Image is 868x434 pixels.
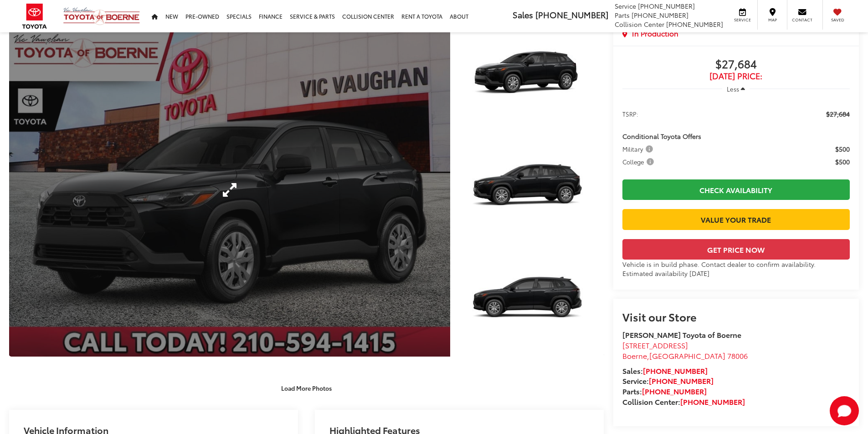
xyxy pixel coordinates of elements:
[666,20,723,29] span: [PHONE_NUMBER]
[622,71,850,81] span: [DATE] Price:
[622,157,656,166] span: College
[727,350,748,361] span: 78006
[638,1,695,10] span: [PHONE_NUMBER]
[460,136,604,244] a: Expand Photo 2
[622,260,850,278] div: Vehicle is in build phase. Contact dealer to confirm availability. Estimated availability [DATE]
[622,209,850,230] a: Value Your Trade
[762,17,782,23] span: Map
[622,144,656,153] button: Military
[622,157,657,166] button: College
[458,135,605,245] img: 2026 Toyota Corolla L
[680,396,745,407] a: [PHONE_NUMBER]
[622,396,745,407] strong: Collision Center:
[830,396,859,425] svg: Start Chat
[535,9,608,20] span: [PHONE_NUMBER]
[622,386,707,396] strong: Parts:
[835,144,850,153] span: $500
[632,28,678,39] span: In Production
[615,10,630,20] span: Parts
[622,109,638,118] span: TSRP:
[649,350,725,361] span: [GEOGRAPHIC_DATA]
[622,311,850,322] h2: Visit our Store
[622,132,701,141] span: Conditional Toyota Offers
[827,17,847,23] span: Saved
[460,249,604,357] a: Expand Photo 3
[727,85,739,93] span: Less
[9,23,450,357] a: Expand Photo 0
[649,375,714,386] a: [PHONE_NUMBER]
[643,365,708,376] a: [PHONE_NUMBER]
[622,329,741,340] strong: [PERSON_NAME] Toyota of Boerne
[615,1,636,10] span: Service
[513,9,533,20] span: Sales
[622,375,714,386] strong: Service:
[622,350,647,361] span: Boerne
[622,365,708,376] strong: Sales:
[835,157,850,166] span: $500
[622,350,748,361] span: ,
[275,380,338,396] button: Load More Photos
[622,239,850,260] button: Get Price Now
[622,58,850,71] span: $27,684
[792,17,812,23] span: Contact
[458,248,605,358] img: 2026 Toyota Corolla L
[642,386,707,396] a: [PHONE_NUMBER]
[460,23,604,131] a: Expand Photo 1
[732,17,753,23] span: Service
[622,144,655,153] span: Military
[63,7,140,26] img: Vic Vaughan Toyota of Boerne
[615,20,664,29] span: Collision Center
[458,22,605,132] img: 2026 Toyota Corolla L
[622,340,748,361] a: [STREET_ADDRESS] Boerne,[GEOGRAPHIC_DATA] 78006
[722,81,750,97] button: Less
[622,340,688,350] span: [STREET_ADDRESS]
[830,396,859,425] button: Toggle Chat Window
[826,109,850,118] span: $27,684
[622,179,850,200] a: Check Availability
[632,10,688,20] span: [PHONE_NUMBER]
